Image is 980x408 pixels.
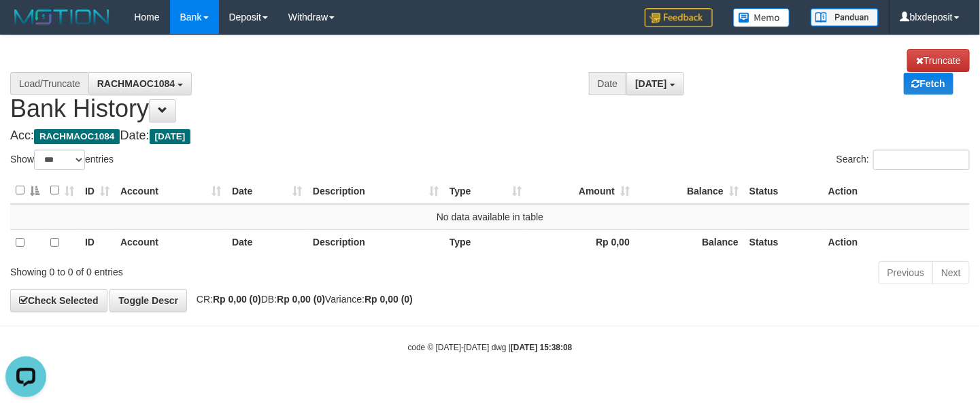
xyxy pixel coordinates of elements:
img: Feedback.jpg [645,8,713,27]
span: [DATE] [150,129,191,144]
th: Balance: activate to sort column ascending [635,177,744,204]
small: code © [DATE]-[DATE] dwg | [408,343,573,352]
th: Description: activate to sort column ascending [307,177,444,204]
strong: Rp 0,00 (0) [365,294,413,305]
th: Action [823,229,970,255]
span: [DATE] [635,78,666,89]
th: Description [307,229,444,255]
th: : activate to sort column ascending [45,177,80,204]
th: Rp 0,00 [527,229,635,255]
th: Type [444,229,527,255]
img: Button%20Memo.svg [733,8,790,27]
select: Showentries [34,150,85,170]
th: Status [744,177,823,204]
th: Balance [635,229,744,255]
th: Amount: activate to sort column ascending [527,177,635,204]
th: Date [226,229,307,255]
a: Fetch [904,73,953,95]
a: Truncate [907,49,970,72]
th: Date: activate to sort column ascending [226,177,307,204]
th: Status [744,229,823,255]
div: Date [589,72,627,95]
span: RACHMAOC1084 [34,129,120,144]
h4: Acc: Date: [10,129,970,143]
strong: [DATE] 15:38:08 [511,343,572,352]
img: panduan.png [811,8,879,27]
input: Search: [873,150,970,170]
strong: Rp 0,00 (0) [277,294,325,305]
th: Account: activate to sort column ascending [115,177,226,204]
th: Type: activate to sort column ascending [444,177,527,204]
td: No data available in table [10,204,970,230]
button: Open LiveChat chat widget [5,5,46,46]
th: ID [80,229,115,255]
h1: Bank History [10,49,970,122]
a: Previous [879,261,933,284]
th: Account [115,229,226,255]
img: MOTION_logo.png [10,7,114,27]
label: Show entries [10,150,114,170]
div: Showing 0 to 0 of 0 entries [10,260,398,279]
th: : activate to sort column descending [10,177,45,204]
th: ID: activate to sort column ascending [80,177,115,204]
a: Check Selected [10,289,107,312]
span: RACHMAOC1084 [97,78,175,89]
button: RACHMAOC1084 [88,72,192,95]
label: Search: [837,150,970,170]
button: [DATE] [626,72,683,95]
a: Next [932,261,970,284]
th: Action [823,177,970,204]
div: Load/Truncate [10,72,88,95]
span: CR: DB: Variance: [190,294,413,305]
strong: Rp 0,00 (0) [213,294,261,305]
a: Toggle Descr [109,289,187,312]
